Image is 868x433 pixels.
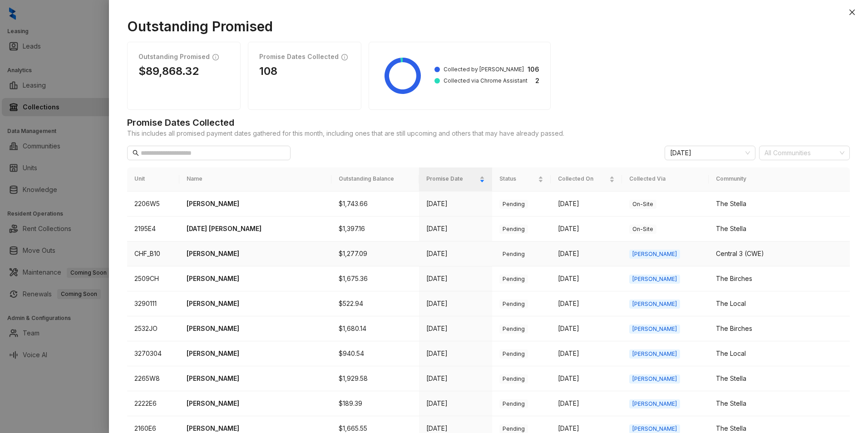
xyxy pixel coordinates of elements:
[127,117,850,128] h1: Promise Dates Collected
[187,374,324,384] p: [PERSON_NAME]
[179,167,331,192] th: Name
[259,53,339,61] h1: Promise Dates Collected
[716,224,843,234] div: The Stella
[127,316,179,341] td: 2532JO
[127,341,179,366] td: 3270304
[133,150,139,156] span: search
[847,7,858,18] button: Close
[127,391,179,416] td: 2222E6
[499,250,528,259] span: Pending
[444,77,528,85] span: Collected via Chrome Assistant
[331,216,419,241] td: $1,397.16
[499,175,536,183] span: Status
[716,199,843,209] div: The Stella
[419,341,492,366] td: [DATE]
[341,53,348,61] span: info-circle
[127,241,179,266] td: CHF_B10
[558,175,608,183] span: Collected On
[400,58,403,62] g: Collected via Chrome Assistant: 2
[127,366,179,391] td: 2265W8
[629,250,680,259] span: [PERSON_NAME]
[551,366,622,391] td: [DATE]
[629,325,680,334] span: [PERSON_NAME]
[551,192,622,216] td: [DATE]
[551,391,622,416] td: [DATE]
[187,399,324,408] p: [PERSON_NAME]
[419,316,492,341] td: [DATE]
[444,65,524,74] span: Collected by [PERSON_NAME]
[419,366,492,391] td: [DATE]
[419,291,492,316] td: [DATE]
[528,64,539,74] strong: 106
[138,64,229,78] h1: $89,868.32
[331,167,419,192] th: Outstanding Balance
[716,374,843,384] div: The Stella
[419,266,492,291] td: [DATE]
[499,374,528,384] span: Pending
[499,275,528,284] span: Pending
[127,192,179,216] td: 2206W5
[187,199,324,209] p: [PERSON_NAME]
[499,225,528,234] span: Pending
[127,167,179,192] th: Unit
[716,399,843,408] div: The Stella
[716,349,843,359] div: The Local
[629,399,680,408] span: [PERSON_NAME]
[629,275,680,284] span: [PERSON_NAME]
[629,349,680,359] span: [PERSON_NAME]
[499,300,528,309] span: Pending
[426,175,478,183] span: Promise Date
[127,128,850,138] span: This includes all promised payment dates gathered for this month, including ones that are still u...
[716,299,843,309] div: The Local
[716,274,843,284] div: The Birches
[187,224,324,234] p: [DATE] [PERSON_NAME]
[629,300,680,309] span: [PERSON_NAME]
[419,192,492,216] td: [DATE]
[499,349,528,359] span: Pending
[419,241,492,266] td: [DATE]
[331,366,419,391] td: $1,929.58
[499,325,528,334] span: Pending
[331,391,419,416] td: $189.39
[622,167,708,192] th: Collected Via
[551,241,622,266] td: [DATE]
[127,291,179,316] td: 3290111
[187,274,324,284] p: [PERSON_NAME]
[127,18,850,34] h1: Outstanding Promised
[716,249,843,259] div: Central 3 (CWE)
[331,192,419,216] td: $1,743.66
[551,316,622,341] td: [DATE]
[551,216,622,241] td: [DATE]
[331,241,419,266] td: $1,277.09
[187,324,324,334] p: [PERSON_NAME]
[331,341,419,366] td: $940.54
[259,64,350,78] h1: 108
[551,341,622,366] td: [DATE]
[187,349,324,359] p: [PERSON_NAME]
[716,324,843,334] div: The Birches
[629,200,656,209] span: On-Site
[670,146,750,160] span: September 2025
[187,249,324,259] p: [PERSON_NAME]
[331,316,419,341] td: $1,680.14
[331,291,419,316] td: $522.94
[551,167,622,192] th: Collected On
[187,299,324,309] p: [PERSON_NAME]
[499,399,528,408] span: Pending
[419,391,492,416] td: [DATE]
[551,266,622,291] td: [DATE]
[499,200,528,209] span: Pending
[848,9,856,16] span: close
[551,291,622,316] td: [DATE]
[127,216,179,241] td: 2195E4
[629,225,656,234] span: On-Site
[709,167,850,192] th: Community
[385,58,421,94] g: Collected by Kelsey: 106
[535,76,539,85] strong: 2
[419,216,492,241] td: [DATE]
[212,53,219,61] span: info-circle
[629,374,680,384] span: [PERSON_NAME]
[127,266,179,291] td: 2509CH
[331,266,419,291] td: $1,675.36
[492,167,551,192] th: Status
